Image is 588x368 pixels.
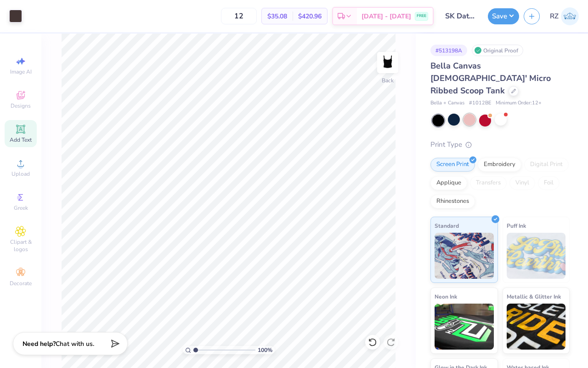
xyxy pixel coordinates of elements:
input: Untitled Design [438,7,483,25]
div: Applique [430,176,467,190]
span: $35.08 [267,11,287,21]
span: Puff Ink [507,221,526,230]
span: RZ [550,11,559,22]
div: Digital Print [524,158,569,172]
span: Decorate [10,280,32,287]
div: Print Type [430,139,570,150]
div: Rhinestones [430,195,475,208]
span: FREE [417,13,426,19]
div: Screen Print [430,158,475,172]
span: Clipart & logos [5,238,37,253]
span: [DATE] - [DATE] [362,11,411,21]
img: Metallic & Glitter Ink [507,304,566,350]
button: Save [488,8,519,24]
img: Rachel Zimmerman [561,7,579,25]
a: RZ [550,7,579,25]
span: Metallic & Glitter Ink [507,292,561,301]
span: Minimum Order: 12 + [496,99,542,107]
span: Bella + Canvas [430,99,464,107]
img: Back [379,53,397,72]
span: $420.96 [298,11,322,21]
span: Standard [435,221,459,230]
span: Designs [11,102,31,109]
img: Neon Ink [435,304,494,350]
div: Vinyl [509,176,535,190]
span: Greek [14,204,28,212]
span: Add Text [10,136,32,144]
span: Image AI [10,68,32,75]
input: – – [221,8,257,24]
div: Transfers [470,176,507,190]
div: Foil [538,176,560,190]
div: Back [382,76,394,85]
div: # 513198A [430,45,467,56]
span: Neon Ink [435,292,457,301]
span: Chat with us. [56,339,94,348]
span: Bella Canvas [DEMOGRAPHIC_DATA]' Micro Ribbed Scoop Tank [430,60,551,96]
strong: Need help? [23,339,56,348]
div: Embroidery [478,158,521,172]
span: Upload [11,170,30,178]
img: Standard [435,233,494,279]
img: Puff Ink [507,233,566,279]
div: Original Proof [472,45,523,56]
span: 100 % [258,346,272,354]
span: # 1012BE [469,99,491,107]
